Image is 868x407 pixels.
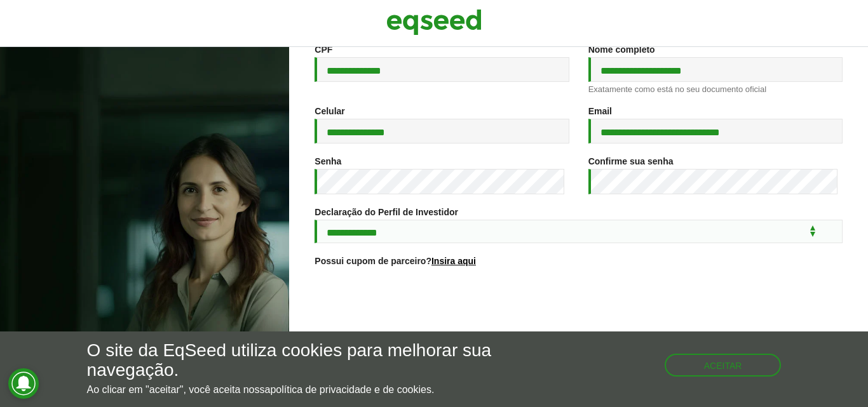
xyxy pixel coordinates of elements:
label: Possui cupom de parceiro? [315,257,476,265]
iframe: reCAPTCHA [482,281,675,331]
button: Aceitar [665,354,782,377]
a: Insira aqui [431,257,476,265]
label: Declaração do Perfil de Investidor [315,208,458,217]
label: Confirme sua senha [588,157,674,166]
label: Nome completo [588,45,655,54]
label: Senha [315,157,341,166]
h5: O site da EqSeed utiliza cookies para melhorar sua navegação. [87,341,504,380]
label: CPF [315,45,332,54]
img: EqSeed Logo [386,6,482,38]
a: política de privacidade e de cookies [270,385,431,395]
p: Ao clicar em "aceitar", você aceita nossa . [87,384,504,396]
div: Exatamente como está no seu documento oficial [588,85,843,93]
label: Email [588,107,612,116]
label: Celular [315,107,344,116]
